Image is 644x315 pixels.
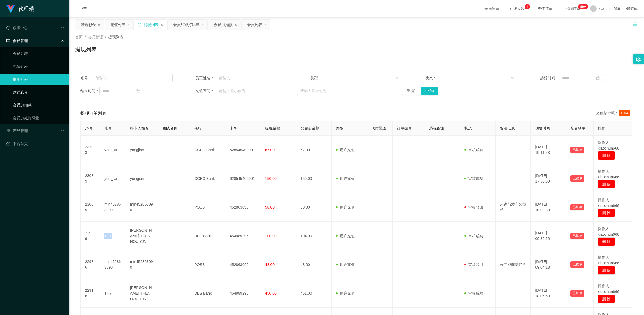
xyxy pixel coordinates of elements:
span: 审核成功 [464,148,483,152]
span: 持卡人姓名 [130,126,149,130]
td: 22986 [81,250,100,279]
span: 150.00 [265,176,277,181]
p: 1 [526,4,528,9]
span: 卡号 [230,126,237,130]
span: 100.00 [265,234,277,238]
td: 628545402001 [225,164,261,193]
span: 账号： [80,75,93,81]
span: ~ [287,88,297,94]
td: DBS Bank [190,222,225,250]
td: 452863090 [225,193,261,222]
td: POSB [190,193,225,222]
i: 图标: close [201,23,204,27]
span: 变更前金额 [301,126,319,130]
span: 订单编号 [397,126,412,130]
i: 图标: sync [138,23,141,27]
span: 1004 [619,110,630,116]
span: 用户充值 [336,291,355,295]
span: 审核驳回 [464,262,483,267]
span: 用户充值 [336,205,355,209]
span: 操作人：xiaochun666 [598,284,619,294]
span: 团队名称 [162,126,177,130]
span: 操作人：xiaochun666 [598,255,619,265]
td: THY [100,222,126,250]
td: [DATE] 09:04:13 [531,250,566,279]
td: min452863090 [100,250,126,279]
button: 删 除 [598,180,615,188]
button: 已锁单 [570,204,584,210]
td: 454989295 [225,279,261,308]
button: 删 除 [598,266,615,275]
td: [DATE] 17:50:39 [531,164,566,193]
span: 账号 [104,126,112,130]
td: yongjian [100,136,126,164]
i: 图标: close [264,23,267,27]
td: [DATE] 19:11:43 [531,136,566,164]
span: 首页 [75,35,83,39]
input: 请输入最大值为 [297,87,379,95]
td: 67.00 [296,136,332,164]
span: 提现订单 [563,7,583,10]
div: 充值总金额： [596,110,632,117]
span: 员工姓名： [195,75,216,81]
button: 已锁单 [570,261,584,268]
span: 类型 [336,126,343,130]
td: 22916 [81,279,100,308]
td: [PERSON_NAME] THEN HOU YJN [126,222,158,250]
span: / [85,35,86,39]
i: 图标: down [511,76,514,80]
span: 会员管理 [6,39,28,43]
span: 数据中心 [6,26,28,30]
td: yongjian [126,164,158,193]
span: 在线人数 [507,7,527,10]
td: min452863090 [126,250,158,279]
td: 22999 [81,222,100,250]
i: 图标: check-circle-o [6,26,10,30]
input: 请输入 [216,74,287,82]
div: 赠送彩金 [81,20,96,30]
div: 提现列表 [144,20,159,30]
td: 未参与爱心公益单 [496,193,531,222]
span: 序号 [85,126,93,130]
i: 图标: calendar [136,89,140,93]
span: 48.00 [265,262,275,267]
i: 图标: calendar [596,76,600,80]
span: 提现列表 [108,35,123,39]
i: 图标: menu-fold [75,0,93,17]
i: 图标: down [396,76,399,80]
span: 67.00 [265,148,275,152]
td: 23103 [81,136,100,164]
button: 查 询 [421,87,438,95]
span: 充值区间： [195,88,216,94]
span: 提现订单列表 [80,110,106,117]
td: [PERSON_NAME] THEN HOU YJN [126,279,158,308]
td: 未完成商家任务 [496,250,531,279]
span: / [105,35,106,39]
a: 充值列表 [13,61,64,72]
a: 代理端 [6,6,34,11]
td: min452863090 [100,193,126,222]
span: 用户充值 [336,176,355,181]
span: 操作人：xiaochun666 [598,227,619,236]
div: 会员列表 [247,20,262,30]
div: 充值列表 [110,20,125,30]
td: [DATE] 10:09:38 [531,193,566,222]
i: 图标: close [234,23,237,27]
a: 会员加扣款 [13,100,64,110]
span: 操作人：xiaochun666 [598,198,619,208]
i: 图标: close [127,23,130,27]
button: 已锁单 [570,175,584,182]
td: 23089 [81,164,100,193]
h1: 代理端 [18,0,34,17]
td: 23009 [81,193,100,222]
h1: 提现列表 [75,45,97,53]
i: 图标: global [626,7,630,10]
input: 请输入 [93,74,172,82]
span: 是否锁单 [570,126,586,130]
i: 图标: table [6,39,10,43]
a: 会员列表 [13,48,64,59]
button: 已锁单 [570,147,584,153]
span: 50.00 [265,205,275,209]
span: 状态： [425,75,438,81]
button: 已锁单 [570,233,584,239]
